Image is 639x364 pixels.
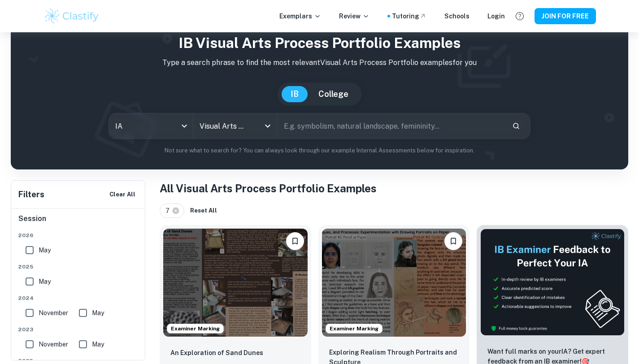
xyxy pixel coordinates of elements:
h6: Filters [18,188,44,201]
span: November [39,339,68,349]
button: Reset All [188,204,219,217]
button: Help and Feedback [512,9,527,24]
img: Thumbnail [480,229,625,336]
img: Visual Arts Process Portfolio IA example thumbnail: An Exploration of Sand Dunes [163,229,308,337]
h1: IB Visual Arts Process Portfolio examples [18,32,621,54]
button: Please log in to bookmark exemplars [286,232,304,250]
span: May [92,308,104,318]
span: May [39,277,51,286]
input: E.g. symbolism, natural landscape, femininity... [278,113,505,139]
p: An Exploration of Sand Dunes [170,348,263,358]
p: Review [339,11,369,21]
p: Exemplars [279,11,321,21]
span: November [39,308,68,318]
span: Examiner Marking [326,325,382,333]
span: May [39,245,51,255]
button: IB [282,86,308,102]
a: Login [487,11,505,21]
a: Tutoring [392,11,426,21]
h6: Session [18,213,139,231]
span: 2024 [18,294,139,302]
a: Schools [444,11,469,21]
img: Visual Arts Process Portfolio IA example thumbnail: Exploring Realism Through Portraits and [322,229,466,337]
button: College [309,86,357,102]
span: May [92,339,104,349]
div: 7 [160,204,184,218]
span: 2023 [18,325,139,334]
span: 2026 [18,231,139,239]
span: 7 [165,206,174,216]
button: Please log in to bookmark exemplars [444,232,462,250]
div: IA [109,113,193,139]
p: Not sure what to search for? You can always look through our example Internal Assessments below f... [18,146,621,155]
button: Search [509,118,524,134]
button: JOIN FOR FREE [535,8,596,24]
span: 2025 [18,263,139,271]
button: Clear All [107,188,138,201]
button: Open [261,120,274,132]
p: Type a search phrase to find the most relevant Visual Arts Process Portfolio examples for you [18,57,621,68]
img: Clastify logo [43,7,100,25]
h1: All Visual Arts Process Portfolio Examples [160,180,628,196]
span: Examiner Marking [167,325,223,333]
